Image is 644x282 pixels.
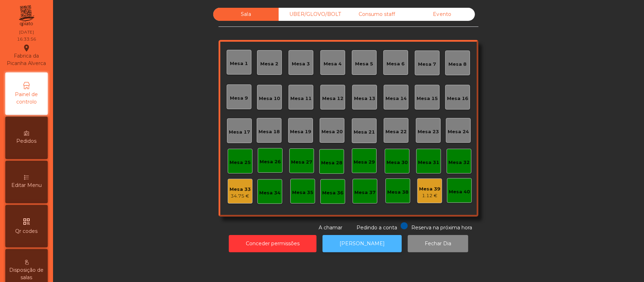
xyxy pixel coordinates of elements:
[419,192,440,199] div: 1.12 €
[230,60,248,67] div: Mesa 1
[323,235,402,252] button: [PERSON_NAME]
[321,159,342,166] div: Mesa 28
[17,36,36,42] div: 16:33:56
[6,44,47,67] div: Fabrica da Picanha Alverca
[7,266,46,281] span: Disposição de salas
[229,235,317,252] button: Conceder permissões
[418,159,439,166] div: Mesa 31
[322,189,343,196] div: Mesa 36
[290,128,311,135] div: Mesa 19
[354,159,375,166] div: Mesa 29
[385,128,407,135] div: Mesa 22
[17,137,37,145] span: Pedidos
[292,60,310,67] div: Mesa 3
[19,29,34,35] div: [DATE]
[387,60,405,67] div: Mesa 6
[292,189,313,196] div: Mesa 35
[355,60,373,67] div: Mesa 5
[418,128,439,135] div: Mesa 23
[229,129,250,136] div: Mesa 17
[290,95,312,102] div: Mesa 11
[261,60,279,67] div: Mesa 2
[354,189,376,196] div: Mesa 37
[387,189,408,196] div: Mesa 38
[230,95,248,102] div: Mesa 9
[448,128,469,135] div: Mesa 24
[322,95,343,102] div: Mesa 12
[324,60,342,67] div: Mesa 4
[260,158,281,165] div: Mesa 26
[419,186,440,193] div: Mesa 39
[16,228,38,235] span: Qr codes
[230,193,251,200] div: 34.75 €
[385,95,407,102] div: Mesa 14
[11,182,42,189] span: Editar Menu
[259,128,280,135] div: Mesa 18
[230,159,251,166] div: Mesa 25
[354,95,375,102] div: Mesa 13
[447,95,468,102] div: Mesa 16
[321,128,343,135] div: Mesa 20
[18,4,35,28] img: qpiato
[356,224,397,231] span: Pedindo a conta
[22,217,31,226] i: qr_code
[448,159,470,166] div: Mesa 32
[230,186,251,193] div: Mesa 33
[449,61,467,68] div: Mesa 8
[418,61,436,68] div: Mesa 7
[319,224,342,231] span: A chamar
[411,224,472,231] span: Reserva na próxima hora
[259,95,280,102] div: Mesa 10
[354,129,375,136] div: Mesa 21
[279,8,344,21] div: UBER/GLOVO/BOLT
[7,91,46,106] span: Painel de controlo
[449,188,470,195] div: Mesa 40
[408,235,468,252] button: Fechar Dia
[291,159,312,166] div: Mesa 27
[410,8,475,21] div: Evento
[259,189,280,196] div: Mesa 34
[213,8,279,21] div: Sala
[22,44,31,52] i: location_on
[387,159,408,166] div: Mesa 30
[417,95,438,102] div: Mesa 15
[344,8,410,21] div: Consumo staff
